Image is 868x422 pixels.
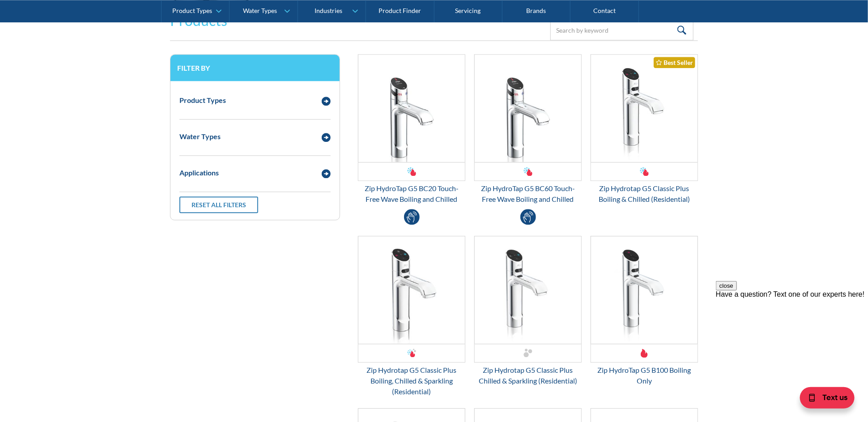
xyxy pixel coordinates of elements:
div: Best Seller [654,57,695,68]
iframe: podium webchat widget bubble [779,377,868,422]
a: Zip HydroTap G5 B100 Boiling OnlyZip HydroTap G5 B100 Boiling Only [591,236,698,386]
div: Zip Hydrotap G5 Classic Plus Boiling, Chilled & Sparkling (Residential) [358,365,465,397]
div: Zip HydroTap G5 B100 Boiling Only [591,365,698,386]
div: Product Types [172,7,212,15]
iframe: podium webchat widget prompt [716,281,868,388]
a: Zip Hydrotap G5 Classic Plus Chilled & Sparkling (Residential)Zip Hydrotap G5 Classic Plus Chille... [474,236,582,386]
img: Zip HydroTap G5 B100 Boiling Only [591,236,698,344]
img: Zip Hydrotap G5 Classic Plus Boiling & Chilled (Residential) [591,55,698,162]
a: Zip HydroTap G5 BC60 Touch-Free Wave Boiling and ChilledZip HydroTap G5 BC60 Touch-Free Wave Boil... [474,54,582,205]
div: Product Types [179,95,226,106]
div: Water Types [243,7,277,15]
div: Industries [315,7,342,15]
div: Zip HydroTap G5 BC60 Touch-Free Wave Boiling and Chilled [474,183,582,205]
a: Zip HydroTap G5 BC20 Touch-Free Wave Boiling and ChilledZip HydroTap G5 BC20 Touch-Free Wave Boil... [358,54,465,205]
a: Zip Hydrotap G5 Classic Plus Boiling & Chilled (Residential)Best SellerZip Hydrotap G5 Classic Pl... [591,54,698,205]
img: Zip HydroTap G5 BC60 Touch-Free Wave Boiling and Chilled [475,55,581,162]
input: Search by keyword [550,20,694,40]
img: Zip Hydrotap G5 Classic Plus Boiling, Chilled & Sparkling (Residential) [358,236,465,344]
div: Zip Hydrotap G5 Classic Plus Boiling & Chilled (Residential) [591,183,698,205]
a: Reset all filters [179,196,258,213]
img: Zip HydroTap G5 BC20 Touch-Free Wave Boiling and Chilled [358,55,465,162]
h3: Filter by [177,64,333,72]
div: Zip Hydrotap G5 Classic Plus Chilled & Sparkling (Residential) [474,365,582,386]
div: Water Types [179,131,221,142]
img: Zip Hydrotap G5 Classic Plus Chilled & Sparkling (Residential) [475,236,581,344]
div: Applications [179,167,219,178]
div: Zip HydroTap G5 BC20 Touch-Free Wave Boiling and Chilled [358,183,465,205]
a: Zip Hydrotap G5 Classic Plus Boiling, Chilled & Sparkling (Residential)Zip Hydrotap G5 Classic Pl... [358,236,465,397]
